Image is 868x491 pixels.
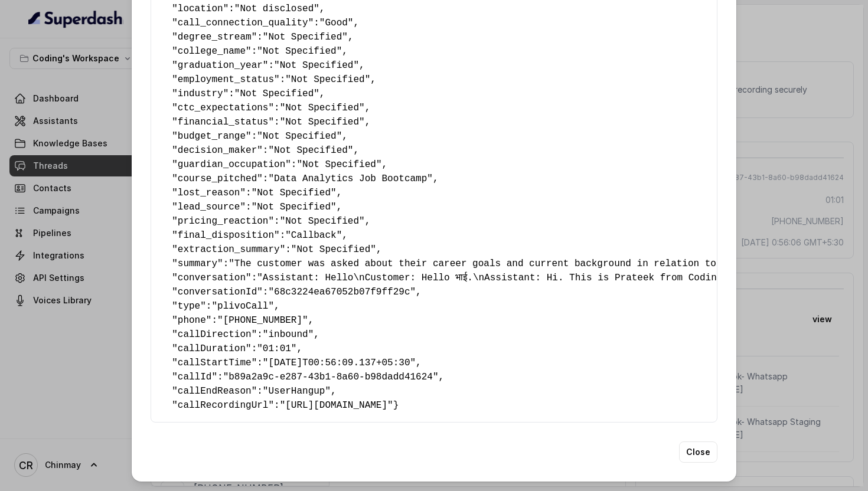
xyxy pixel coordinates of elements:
span: "Not Specified" [291,244,376,255]
span: degree_stream [178,32,252,42]
span: extraction_summary [178,244,280,255]
span: "Not Specified" [257,131,342,142]
span: guardian_occupation [178,159,285,170]
span: call_connection_quality [178,18,308,28]
span: final_disposition [178,230,274,241]
span: "Not Specified" [274,60,359,71]
span: callId [178,372,212,382]
span: pricing_reaction [178,216,269,227]
span: "b89a2a9c-e287-43b1-8a60-b98dadd41624" [223,372,439,382]
span: callDirection [178,329,252,340]
span: callRecordingUrl [178,400,269,411]
span: course_pitched [178,174,257,184]
span: "Not Specified" [252,188,337,198]
span: "Not Specified" [280,117,365,127]
span: "Not Specified" [257,46,342,57]
span: "Not Specified" [280,103,365,113]
span: "01:01" [257,343,296,354]
span: employment_status [178,74,274,85]
span: type [178,301,200,312]
span: summary [178,258,217,269]
span: "inbound" [263,329,314,340]
span: decision_maker [178,145,257,156]
span: callEndReason [178,386,252,397]
span: phone [178,315,206,326]
span: "plivoCall" [211,301,274,312]
span: conversation [178,273,246,283]
span: "Not disclosed" [234,4,319,14]
span: "Not Specified" [296,159,381,170]
span: graduation_year [178,60,263,71]
span: "Not Specified" [268,145,353,156]
span: "Not Specified" [252,202,337,212]
span: budget_range [178,131,246,142]
button: Close [679,441,717,463]
span: ctc_expectations [178,103,269,113]
span: "Not Specified" [263,32,348,42]
span: "UserHangup" [263,386,331,397]
span: "Not Specified" [285,74,370,85]
span: conversationId [178,287,257,297]
span: callDuration [178,343,246,354]
span: "Good" [319,18,354,28]
span: "Not Specified" [234,89,319,99]
span: "[DATE]T00:56:09.137+05:30" [263,358,416,368]
span: "[PHONE_NUMBER]" [217,315,308,326]
span: "Data Analytics Job Bootcamp" [268,174,432,184]
span: industry [178,89,223,99]
span: college_name [178,46,246,57]
span: "Not Specified" [280,216,365,227]
span: "[URL][DOMAIN_NAME]" [280,400,393,411]
span: "68c3224ea67052b07f9ff29c" [268,287,416,297]
span: location [178,4,223,14]
span: callStartTime [178,358,252,368]
span: lead_source [178,202,240,212]
span: "Callback" [285,230,342,241]
span: financial_status [178,117,269,127]
span: lost_reason [178,188,240,198]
